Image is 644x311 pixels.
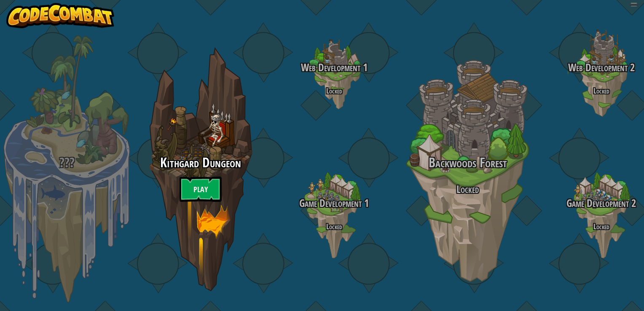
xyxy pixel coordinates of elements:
h3: Locked [401,184,534,195]
h4: Locked [267,87,401,95]
a: Play [180,177,222,202]
h4: Locked [267,223,401,231]
span: Game Development 1 [299,196,369,210]
span: Kithgard Dungeon [160,153,241,172]
button: Adjust volume [630,3,638,6]
span: Game Development 2 [566,196,636,210]
span: Backwoods Forest [429,153,507,172]
span: Web Development 1 [301,60,368,75]
span: Web Development 2 [568,60,635,75]
img: CodeCombat - Learn how to code by playing a game [6,3,114,28]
